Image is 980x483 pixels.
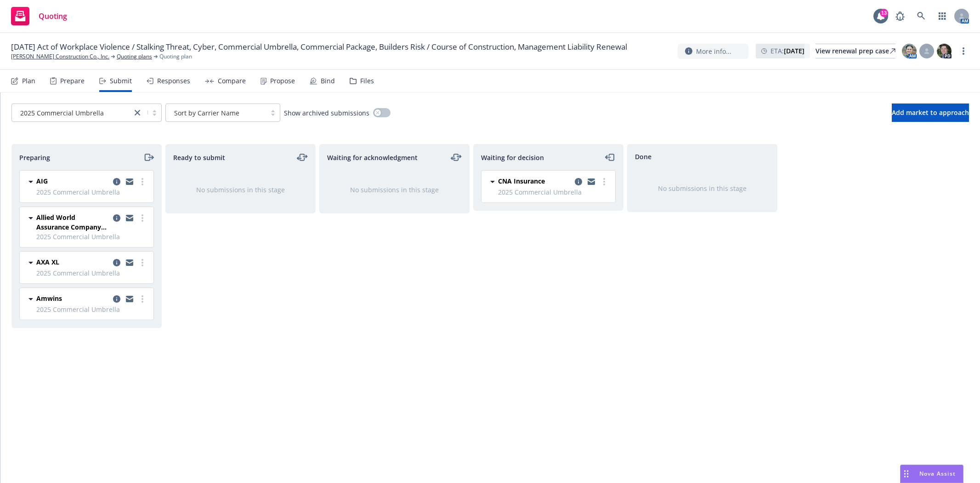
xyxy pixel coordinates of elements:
div: No submissions in this stage [642,184,762,193]
div: Prepare [60,77,85,85]
a: copy logging email [124,257,135,268]
span: Waiting for acknowledgment [327,153,418,162]
span: 2025 Commercial Umbrella [17,108,127,118]
a: View renewal prep case [816,44,895,58]
span: 2025 Commercial Umbrella [36,187,148,197]
span: Done [635,152,651,161]
div: Propose [270,77,295,85]
a: more [958,46,969,57]
a: more [137,293,148,305]
div: 13 [880,9,888,17]
span: Ready to submit [173,153,225,162]
span: Sort by Carrier Name [170,108,261,118]
a: copy logging email [111,257,122,268]
div: No submissions in this stage [181,185,300,195]
div: Bind [321,77,335,85]
button: More info... [678,44,748,59]
span: CNA Insurance [498,176,545,186]
a: Switch app [933,7,952,25]
span: Waiting for decision [481,153,544,162]
a: moveLeftRight [297,152,308,163]
button: Nova Assist [900,465,963,483]
div: Submit [110,77,132,85]
span: Sort by Carrier Name [174,108,239,118]
a: moveLeftRight [451,152,462,163]
a: more [137,176,148,187]
img: photo [902,44,917,58]
div: Plan [22,77,35,85]
a: copy logging email [124,293,135,305]
a: Search [912,7,930,25]
a: copy logging email [586,176,597,187]
span: AXA XL [36,257,59,267]
span: Allied World Assurance Company (AWAC) [36,213,109,232]
span: Nova Assist [919,470,956,477]
a: moveLeft [605,152,616,163]
div: No submissions in this stage [334,185,454,195]
a: Quoting plans [117,52,152,61]
span: 2025 Commercial Umbrella [36,268,148,278]
a: moveRight [143,152,154,163]
a: [PERSON_NAME] Construction Co., Inc. [11,52,109,61]
div: View renewal prep case [816,44,895,58]
span: Amwins [36,293,62,303]
a: copy logging email [111,293,122,305]
a: more [137,257,148,268]
div: Drag to move [901,465,912,483]
strong: [DATE] [784,46,804,55]
span: AIG [36,176,48,186]
span: Preparing [19,153,50,162]
a: copy logging email [124,176,135,187]
div: Compare [218,77,246,85]
a: copy logging email [111,176,122,187]
span: More info... [696,46,731,56]
div: Files [360,77,374,85]
img: photo [937,44,952,58]
a: Report a Bug [891,7,909,25]
span: 2025 Commercial Umbrella [20,108,104,118]
span: Add market to approach [892,108,969,117]
a: copy logging email [111,213,122,224]
button: Add market to approach [892,103,969,122]
span: Quoting plan [159,52,192,61]
span: [DATE] Act of Workplace Violence / Stalking Threat, Cyber, Commercial Umbrella, Commercial Packag... [11,41,627,52]
span: 2025 Commercial Umbrella [36,232,148,241]
a: copy logging email [124,213,135,224]
div: Responses [157,77,190,85]
span: 2025 Commercial Umbrella [498,187,610,197]
a: copy logging email [573,176,584,187]
span: ETA : [770,46,804,56]
a: more [137,213,148,224]
a: close [132,107,143,118]
a: more [599,176,610,187]
span: Show archived submissions [284,108,369,118]
span: 2025 Commercial Umbrella [36,305,148,314]
span: Quoting [39,12,67,20]
a: Quoting [7,3,71,29]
